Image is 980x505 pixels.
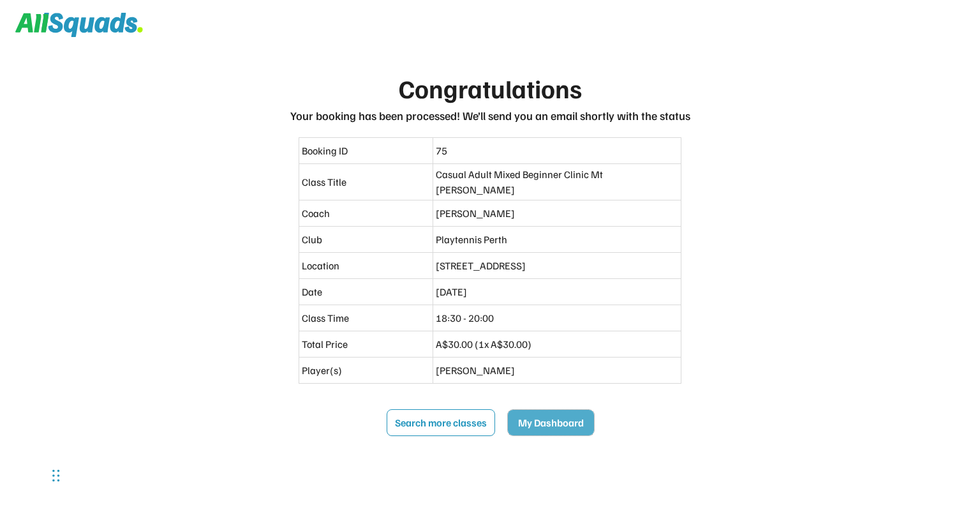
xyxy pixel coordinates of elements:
[436,206,678,221] div: [PERSON_NAME]
[436,232,678,247] div: Playtennis Perth
[387,409,495,436] button: Search more classes
[302,258,430,273] div: Location
[436,363,678,378] div: [PERSON_NAME]
[508,410,594,435] button: My Dashboard
[290,107,690,124] div: Your booking has been processed! We’ll send you an email shortly with the status
[436,336,678,352] div: A$30.00 (1x A$30.00)
[436,258,678,273] div: [STREET_ADDRESS]
[302,363,430,378] div: Player(s)
[302,206,430,221] div: Coach
[302,284,430,299] div: Date
[436,310,678,326] div: 18:30 - 20:00
[436,143,678,158] div: 75
[302,336,430,352] div: Total Price
[302,310,430,326] div: Class Time
[436,167,678,197] div: Casual Adult Mixed Beginner Clinic Mt [PERSON_NAME]
[302,232,430,247] div: Club
[399,69,582,107] div: Congratulations
[302,143,430,158] div: Booking ID
[436,284,678,299] div: [DATE]
[15,13,143,37] img: Squad%20Logo.svg
[302,174,430,190] div: Class Title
